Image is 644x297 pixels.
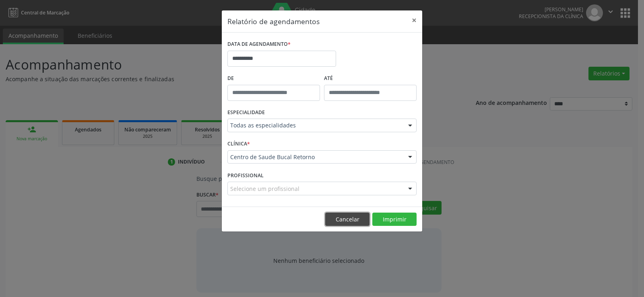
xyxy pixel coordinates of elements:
[227,138,250,150] label: CLÍNICA
[227,38,291,51] label: DATA DE AGENDAMENTO
[230,184,299,193] span: Selecione um profissional
[227,169,264,182] label: PROFISSIONAL
[227,107,265,119] label: ESPECIALIDADE
[227,72,320,85] label: De
[324,72,417,85] label: ATÉ
[406,10,422,30] button: Close
[230,121,400,129] span: Todas as especialidades
[227,16,320,27] h5: Relatório de agendamentos
[325,213,369,226] button: Cancelar
[230,153,400,161] span: Centro de Saude Bucal Retorno
[372,213,417,226] button: Imprimir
